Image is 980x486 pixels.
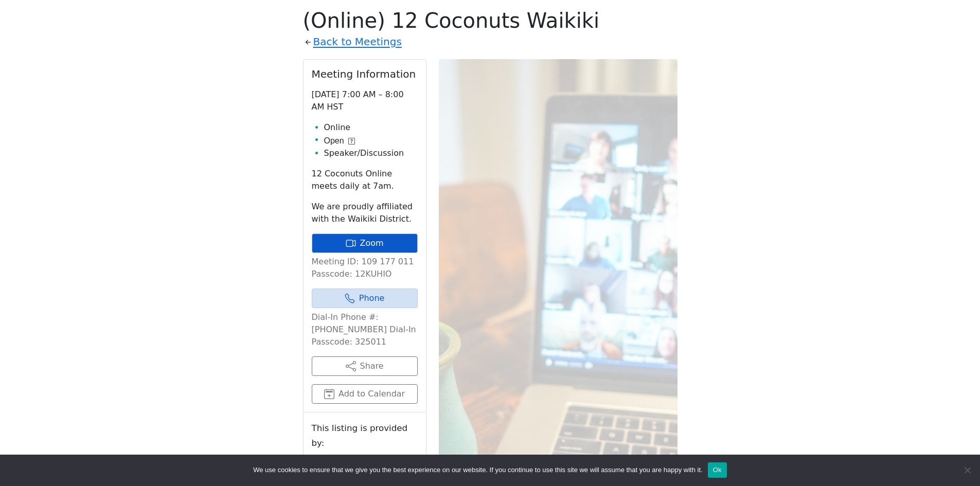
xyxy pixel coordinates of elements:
[312,88,418,113] p: [DATE] 7:00 AM – 8:00 AM HST
[324,135,355,147] button: Open
[312,68,418,80] h2: Meeting Information
[312,201,418,225] p: We are proudly affiliated with the Waikiki District.
[312,356,418,376] button: Share
[312,421,418,451] small: This listing is provided by:
[312,289,418,308] a: Phone
[324,121,418,134] li: Online
[324,135,344,147] span: Open
[303,8,678,33] h1: (Online) 12 Coconuts Waikiki
[312,168,418,192] p: 12 Coconuts Online meets daily at 7am.
[253,465,702,475] span: We use cookies to ensure that we give you the best experience on our website. If you continue to ...
[312,311,418,348] p: Dial-In Phone #: [PHONE_NUMBER] Dial-In Passcode: 325011
[962,465,972,475] span: No
[313,33,402,51] a: Back to Meetings
[324,147,418,159] li: Speaker/Discussion
[708,462,727,478] button: Ok
[312,256,418,280] p: Meeting ID: 109 177 011 Passcode: 12KUHIO
[312,384,418,404] button: Add to Calendar
[312,233,418,253] a: Zoom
